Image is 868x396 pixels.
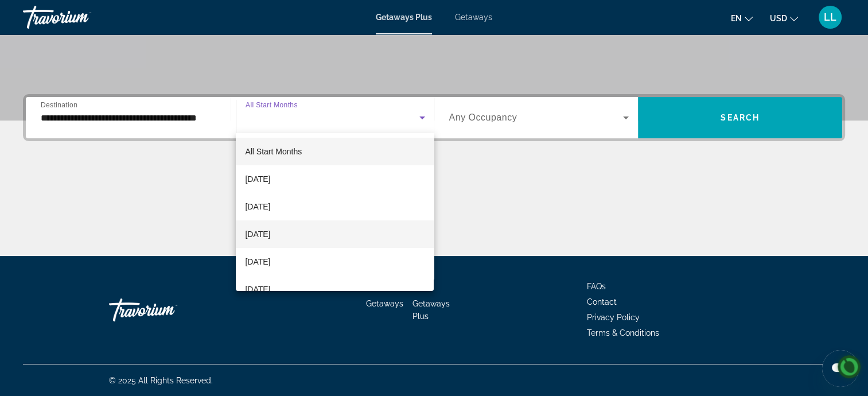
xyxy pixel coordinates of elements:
span: [DATE] [245,282,270,296]
span: [DATE] [245,255,270,269]
iframe: Button to launch messaging window [822,350,859,387]
span: [DATE] [245,227,270,241]
span: [DATE] [245,172,270,186]
span: All Start Months [245,147,302,156]
span: [DATE] [245,200,270,213]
